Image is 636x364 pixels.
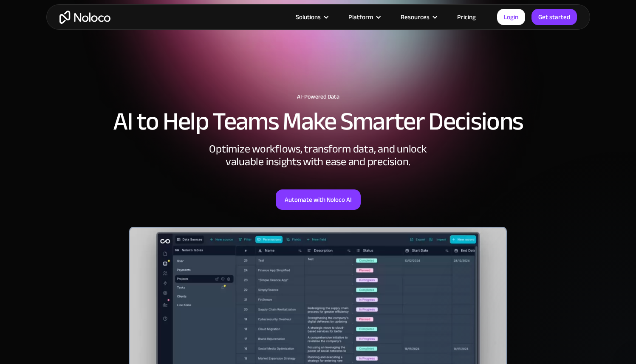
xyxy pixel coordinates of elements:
a: Pricing [447,11,486,23]
div: Resources [390,11,447,23]
a: Login [497,9,525,25]
a: Automate with Noloco AI [276,189,361,210]
div: Solutions [296,11,321,23]
div: Optimize workflows, transform data, and unlock valuable insights with ease and precision. [191,143,446,168]
div: Solutions [285,11,338,23]
a: Get started [531,9,577,25]
div: Platform [348,11,373,23]
div: Resources [401,11,430,23]
div: Platform [338,11,390,23]
h2: AI to Help Teams Make Smarter Decisions [55,109,582,134]
h1: AI-Powered Data [55,93,582,100]
a: home [59,11,110,24]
